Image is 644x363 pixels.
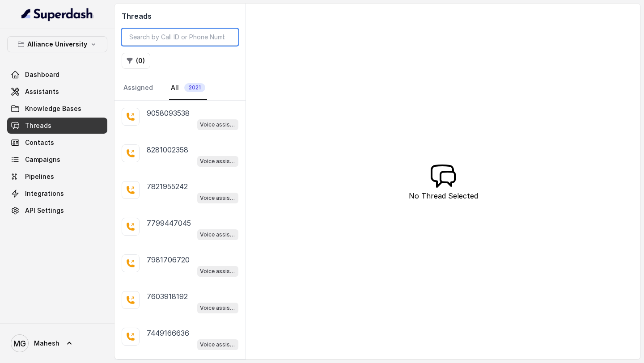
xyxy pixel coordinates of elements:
[7,36,107,52] button: Alliance University
[25,172,54,181] span: Pipelines
[147,328,189,338] p: 7449166636
[147,218,191,228] p: 7799447045
[200,340,236,349] p: Voice assistant
[25,155,60,164] span: Campaigns
[25,87,59,96] span: Assistants
[147,181,188,192] p: 7821955242
[147,108,190,118] p: 9058093538
[200,120,236,129] p: Voice assistant
[7,101,107,117] a: Knowledge Bases
[169,76,207,100] a: All2021
[122,76,155,100] a: Assigned
[147,254,190,265] p: 7981706720
[147,291,188,302] p: 7603918192
[27,39,87,50] p: Alliance University
[147,144,188,155] p: 8281002358
[7,331,107,356] a: Mahesh
[25,189,64,198] span: Integrations
[25,70,59,79] span: Dashboard
[409,190,478,201] p: No Thread Selected
[7,67,107,83] a: Dashboard
[34,339,59,348] span: Mahesh
[7,152,107,168] a: Campaigns
[13,339,26,348] text: MG
[25,104,81,113] span: Knowledge Bases
[7,135,107,151] a: Contacts
[7,169,107,185] a: Pipelines
[122,29,238,46] input: Search by Call ID or Phone Number
[122,11,238,21] h2: Threads
[200,230,236,239] p: Voice assistant
[200,194,236,203] p: Voice assistant
[25,121,51,130] span: Threads
[200,304,236,312] p: Voice assistant
[7,186,107,202] a: Integrations
[7,84,107,100] a: Assistants
[122,76,238,100] nav: Tabs
[184,83,205,92] span: 2021
[25,138,54,147] span: Contacts
[200,157,236,166] p: Voice assistant
[21,7,93,21] img: light.svg
[7,203,107,219] a: API Settings
[25,206,64,215] span: API Settings
[122,53,150,69] button: (0)
[200,267,236,276] p: Voice assistant
[7,118,107,134] a: Threads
